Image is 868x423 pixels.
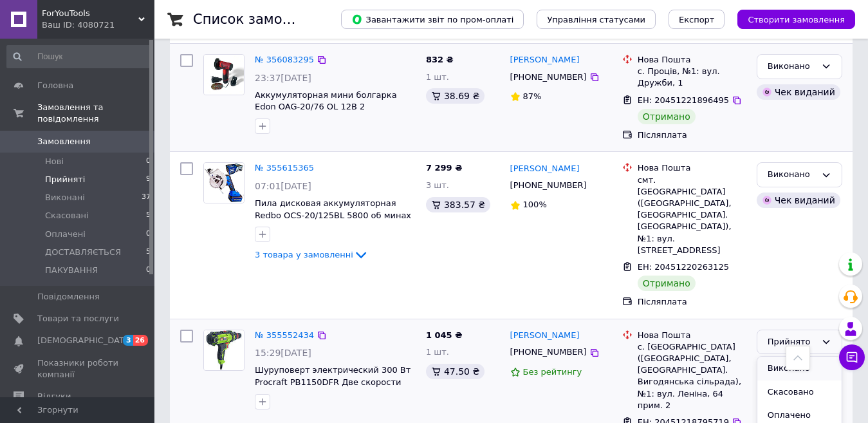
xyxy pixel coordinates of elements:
span: Оплачені [45,229,86,240]
a: 3 товара у замовленні [255,250,369,259]
span: 37 [142,192,151,203]
span: Головна [37,80,73,91]
span: Експорт [679,15,715,24]
span: ЕН: 20451221896495 [638,95,729,105]
span: 1 шт. [426,72,449,82]
span: 3 шт. [426,180,449,190]
a: Фото товару [203,162,245,203]
span: 0 [146,229,151,240]
span: 7 299 ₴ [426,163,462,173]
a: Фото товару [203,54,245,95]
span: Завантажити звіт по пром-оплаті [351,14,513,25]
span: 23:37[DATE] [255,73,311,83]
img: Фото товару [204,330,244,370]
div: Виконано [768,168,816,182]
span: Повідомлення [37,291,100,303]
li: Скасовано [757,381,842,404]
button: Створити замовлення [737,10,855,29]
div: с. Проців, №1: вул. Дружби, 1 [638,66,746,89]
span: Без рейтингу [523,367,582,377]
span: Виконані [45,192,85,203]
a: [PERSON_NAME] [510,330,580,342]
div: Нова Пошта [638,162,746,174]
div: [PHONE_NUMBER] [508,69,589,86]
span: 5 [146,210,151,221]
div: Ваш ID: 4080721 [42,19,154,31]
div: Отримано [638,276,696,291]
button: Управління статусами [537,10,656,29]
a: Створити замовлення [725,14,855,24]
a: № 356083295 [255,55,314,64]
a: Пила дисковая аккумуляторная Redbo OCS-20/125BL 5800 об минах Диск 125 мм [255,198,411,232]
div: [PHONE_NUMBER] [508,344,589,361]
div: Виконано [768,60,816,73]
a: № 355552434 [255,330,314,340]
div: Післяплата [638,129,746,141]
span: 0 [146,265,151,276]
img: Фото товару [204,163,244,203]
button: Завантажити звіт по пром-оплаті [341,10,524,29]
span: 0 [146,156,151,167]
li: Виконано [757,357,842,381]
div: 47.50 ₴ [426,364,485,379]
div: с. [GEOGRAPHIC_DATA] ([GEOGRAPHIC_DATA], [GEOGRAPHIC_DATA]. Вигодянська сільрада), №1: вул. Ленін... [638,341,746,411]
button: Чат з покупцем [839,344,865,370]
span: Створити замовлення [748,15,845,24]
div: Чек виданий [757,84,840,100]
span: 100% [523,200,547,209]
a: Аккумуляторная мини болгарка Edon OAG-20/76 OL 12В 2 аккумулятора диск 76мм [255,90,397,124]
span: 9 [146,174,151,185]
input: Пошук [6,45,152,68]
span: 07:01[DATE] [255,181,311,191]
a: Шуруповерт электрический 300 Вт Procraft PB1150DFR Две скорости [PERSON_NAME]. диаметр патрона 10 мм [255,365,411,411]
span: 3 товара у замовленні [255,250,353,259]
span: Прийняті [45,174,85,185]
div: Нова Пошта [638,330,746,341]
span: Скасовані [45,210,89,221]
a: [PERSON_NAME] [510,163,580,175]
span: 1 045 ₴ [426,330,462,340]
div: Прийнято [768,335,816,349]
span: 15:29[DATE] [255,348,311,358]
span: [DEMOGRAPHIC_DATA] [37,335,133,346]
span: Управління статусами [547,15,645,24]
div: Післяплата [638,296,746,308]
span: Замовлення [37,136,91,147]
button: Експорт [669,10,725,29]
div: 38.69 ₴ [426,88,485,104]
div: [PHONE_NUMBER] [508,177,589,194]
span: Нові [45,156,64,167]
span: 5 [146,247,151,258]
span: Замовлення та повідомлення [37,102,154,125]
img: Фото товару [204,55,244,95]
span: 87% [523,91,542,101]
span: Товари та послуги [37,313,119,324]
div: 383.57 ₴ [426,197,490,212]
span: 1 шт. [426,347,449,357]
span: 3 [123,335,133,346]
h1: Список замовлень [193,12,324,27]
div: Чек виданий [757,193,840,208]
span: ForYouTools [42,8,138,19]
span: ЕН: 20451220263125 [638,262,729,272]
span: ПАКУВАННЯ [45,265,98,276]
a: Фото товару [203,330,245,371]
div: Отримано [638,109,696,124]
span: ДОСТАВЛЯЄТЬСЯ [45,247,121,258]
span: 26 [133,335,148,346]
div: смт. [GEOGRAPHIC_DATA] ([GEOGRAPHIC_DATA], [GEOGRAPHIC_DATA]. [GEOGRAPHIC_DATA]), №1: вул. [STREE... [638,174,746,256]
a: № 355615365 [255,163,314,173]
span: Відгуки [37,391,71,402]
span: Показники роботи компанії [37,357,119,381]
